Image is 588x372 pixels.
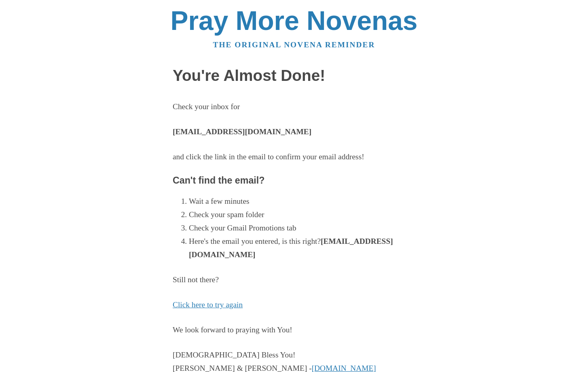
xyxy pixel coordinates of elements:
strong: [EMAIL_ADDRESS][DOMAIN_NAME] [189,237,393,259]
a: Click here to try again [173,300,243,309]
p: Still not there? [173,273,415,287]
a: Pray More Novenas [171,6,418,36]
p: We look forward to praying with You! [173,323,415,337]
li: Check your spam folder [189,208,415,222]
a: The original novena reminder [213,40,375,49]
h1: You're Almost Done! [173,67,415,85]
p: Check your inbox for [173,100,415,114]
h3: Can't find the email? [173,175,415,186]
strong: [EMAIL_ADDRESS][DOMAIN_NAME] [173,127,311,136]
p: and click the link in the email to confirm your email address! [173,150,415,164]
li: Check your Gmail Promotions tab [189,222,415,235]
li: Here's the email you entered, is this right? [189,235,415,262]
li: Wait a few minutes [189,195,415,208]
